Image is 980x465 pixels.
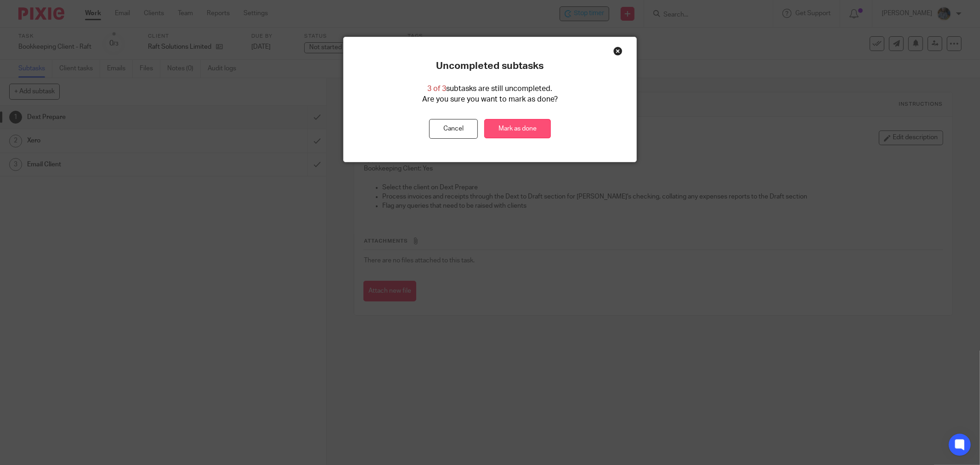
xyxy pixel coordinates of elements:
[436,60,544,72] p: Uncompleted subtasks
[427,84,552,94] p: subtasks are still uncompleted.
[613,46,623,56] div: Close this dialog window
[484,119,551,139] a: Mark as done
[429,119,478,139] button: Cancel
[427,85,446,92] span: 3 of 3
[422,94,558,105] p: Are you sure you want to mark as done?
